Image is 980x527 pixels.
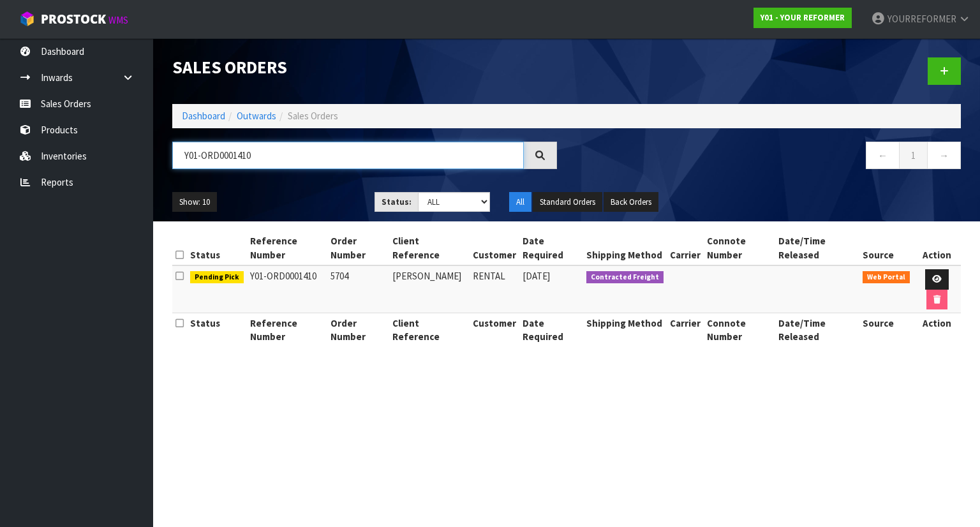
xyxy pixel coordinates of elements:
th: Reference Number [247,313,328,347]
a: ← [866,142,900,169]
th: Customer [470,231,519,265]
th: Shipping Method [583,313,667,347]
nav: Page navigation [576,142,961,173]
span: ProStock [41,11,106,27]
span: [DATE] [523,270,550,282]
th: Source [859,231,913,265]
h1: Sales Orders [172,57,557,77]
input: Search sales orders [172,142,524,169]
th: Client Reference [389,313,470,347]
th: Status [187,313,247,347]
a: Outwards [237,110,276,122]
img: cube-alt.png [19,11,35,27]
span: Web Portal [863,271,910,284]
th: Status [187,231,247,265]
button: Standard Orders [533,192,602,212]
td: 5704 [327,265,389,313]
th: Date Required [519,313,584,347]
span: YOURREFORMER [887,13,956,25]
span: Sales Orders [288,110,338,122]
th: Carrier [667,231,704,265]
th: Date/Time Released [775,313,859,347]
span: Contracted Freight [586,271,664,284]
th: Customer [470,313,519,347]
th: Date/Time Released [775,231,859,265]
th: Source [859,313,913,347]
th: Action [913,231,961,265]
th: Reference Number [247,231,328,265]
th: Connote Number [704,231,776,265]
td: RENTAL [470,265,519,313]
a: Dashboard [182,110,225,122]
th: Client Reference [389,231,470,265]
button: All [509,192,531,212]
td: Y01-ORD0001410 [247,265,328,313]
th: Connote Number [704,313,776,347]
button: Show: 10 [172,192,217,212]
small: WMS [108,14,128,26]
th: Carrier [667,313,704,347]
a: 1 [899,142,928,169]
th: Shipping Method [583,231,667,265]
th: Order Number [327,313,389,347]
button: Back Orders [604,192,658,212]
th: Date Required [519,231,584,265]
a: → [927,142,961,169]
th: Order Number [327,231,389,265]
span: Pending Pick [190,271,244,284]
strong: Y01 - YOUR REFORMER [761,12,845,23]
strong: Status: [382,197,412,207]
th: Action [913,313,961,347]
td: [PERSON_NAME] [389,265,470,313]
